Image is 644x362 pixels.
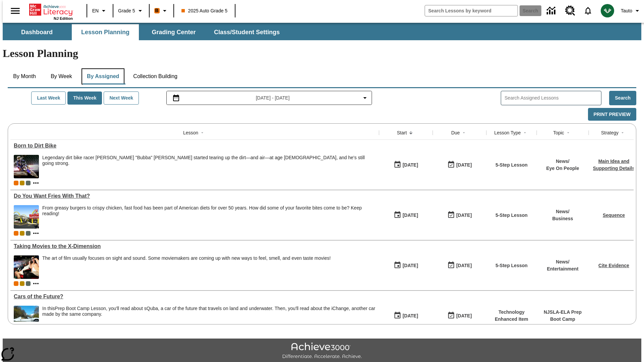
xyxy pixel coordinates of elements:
[456,312,472,320] div: [DATE]
[391,309,420,322] button: 08/20/25: First time the lesson was available
[8,68,41,84] button: By Month
[14,155,39,178] img: Motocross racer James Stewart flies through the air on his dirt bike.
[32,179,40,187] button: Show more classes
[553,129,564,136] div: Topic
[547,265,578,273] p: Entertainment
[445,209,474,222] button: 08/21/25: Last day the lesson can be accessed
[14,205,39,229] img: One of the first McDonald's stores, with the iconic red sign and golden arches.
[3,47,641,60] h1: Lesson Planning
[72,24,139,40] button: Lesson Planning
[609,91,636,105] button: Search
[504,93,601,103] input: Search Assigned Lessons
[540,309,585,323] p: NJSLA-ELA Prep Boot Camp
[14,231,18,236] div: Current Class
[361,94,369,102] svg: Collapse Date Range Filter
[597,2,618,19] button: Select a new avatar
[14,193,376,199] a: Do You Want Fries With That?, Lessons
[543,2,561,20] a: Data Center
[54,16,73,20] span: NJ Edition
[402,161,418,169] div: [DATE]
[402,211,418,220] div: [DATE]
[42,155,376,178] div: Legendary dirt bike racer James "Bubba" Stewart started tearing up the dirt—and air—at age 4, and...
[603,213,625,218] a: Sequence
[169,94,369,102] button: Select the date range menu item
[20,231,24,236] div: New 2025 class
[494,129,521,136] div: Lesson Type
[3,24,70,40] button: Dashboard
[115,5,147,17] button: Grade: Grade 5, Select a grade
[495,262,528,269] p: 5-Step Lesson
[3,24,286,40] div: SubNavbar
[601,4,614,17] img: avatar image
[42,255,331,279] div: The art of film usually focuses on sight and sound. Some moviemakers are coming up with new ways ...
[42,255,331,261] p: The art of film usually focuses on sight and sound. Some moviemakers are coming up with new ways ...
[20,281,24,286] div: New 2025 class
[14,243,376,249] a: Taking Movies to the X-Dimension, Lessons
[593,159,635,171] a: Main Idea and Supporting Details
[14,294,376,300] div: Cars of the Future?
[14,281,18,286] div: Current Class
[402,312,418,320] div: [DATE]
[118,7,135,14] span: Grade 5
[67,92,102,105] button: This Week
[618,5,644,17] button: Profile/Settings
[26,231,31,236] div: OL 2025 Auto Grade 6
[82,68,124,84] button: By Assigned
[282,343,362,360] img: Achieve3000 Differentiate Accelerate Achieve
[32,280,40,288] button: Show more classes
[601,129,619,136] div: Strategy
[42,306,375,317] testabrev: Prep Boot Camp Lesson, you'll read about sQuba, a car of the future that travels on land and unde...
[209,24,285,40] button: Class/Student Settings
[521,129,529,137] button: Sort
[29,3,73,16] a: Home
[26,281,31,286] span: OL 2025 Auto Grade 6
[456,211,472,220] div: [DATE]
[561,2,579,20] a: Resource Center, Will open in new tab
[3,23,641,40] div: SubNavbar
[198,129,206,137] button: Sort
[20,181,24,185] div: New 2025 class
[552,215,573,222] p: Business
[89,5,111,17] button: Language: EN, Select a language
[42,155,376,166] div: Legendary dirt bike racer [PERSON_NAME] "Bubba" [PERSON_NAME] started tearing up the dirt—and air...
[14,306,39,329] img: High-tech automobile treading water.
[495,162,528,169] p: 5-Step Lesson
[546,158,579,165] p: News /
[402,261,418,270] div: [DATE]
[397,129,407,136] div: Start
[128,68,183,84] button: Collection Building
[42,306,376,329] span: In this Prep Boot Camp Lesson, you'll read about sQuba, a car of the future that travels on land ...
[456,161,472,169] div: [DATE]
[391,259,420,272] button: 08/20/25: First time the lesson was available
[490,309,533,323] p: Technology Enhanced Item
[391,159,420,171] button: 08/21/25: First time the lesson was available
[42,205,376,217] div: From greasy burgers to crispy chicken, fast food has been part of American diets for over 50 year...
[445,159,474,171] button: 08/21/25: Last day the lesson can be accessed
[14,181,18,185] div: Current Class
[42,205,376,229] div: From greasy burgers to crispy chicken, fast food has been part of American diets for over 50 year...
[407,129,415,137] button: Sort
[152,5,171,17] button: Boost Class color is orange. Change class color
[181,7,228,14] span: 2025 Auto Grade 5
[621,7,632,14] span: Tauto
[456,261,472,270] div: [DATE]
[92,7,99,14] span: EN
[546,165,579,172] p: Eye On People
[14,143,376,149] div: Born to Dirt Bike
[547,258,578,265] p: News /
[619,129,627,137] button: Sort
[104,92,139,105] button: Next Week
[155,6,159,15] span: B
[425,5,518,16] input: search field
[5,1,25,21] button: Open side menu
[495,212,528,219] p: 5-Step Lesson
[26,181,31,185] div: OL 2025 Auto Grade 6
